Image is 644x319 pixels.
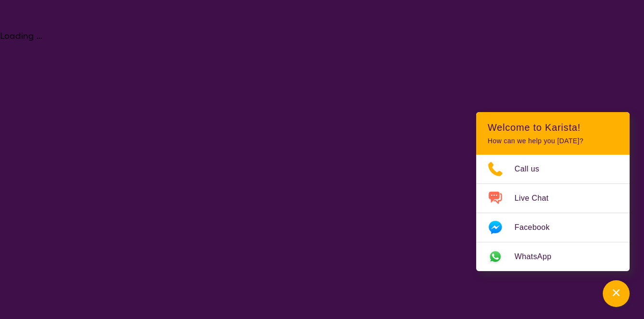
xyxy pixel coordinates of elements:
span: Call us [515,162,551,176]
span: Facebook [515,220,561,235]
a: Web link opens in a new tab. [476,242,630,271]
span: WhatsApp [515,250,563,264]
h2: Welcome to Karista! [488,122,618,133]
button: Channel Menu [603,280,630,307]
ul: Choose channel [476,155,630,271]
span: Live Chat [515,191,560,205]
div: Channel Menu [476,112,630,271]
p: How can we help you [DATE]? [488,137,618,145]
